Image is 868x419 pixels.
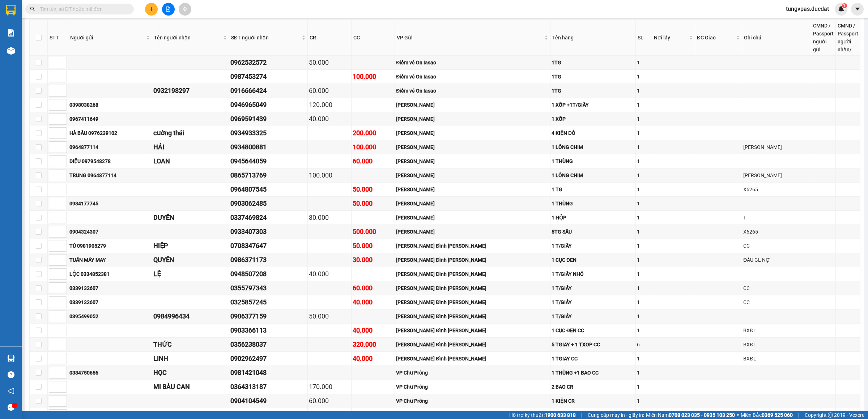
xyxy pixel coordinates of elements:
[552,326,634,334] div: 1 CỤC ĐEN CC
[397,34,543,42] span: VP Gửi
[152,154,229,168] td: LOAN
[552,101,634,109] div: 1 XỐP +1T/GIẤY
[152,338,229,352] td: THỨC
[70,34,145,42] span: Người gửi
[152,352,229,366] td: LINH
[229,56,308,70] td: 0962532572
[153,311,227,321] div: 0984996434
[229,253,308,267] td: 0986371173
[396,256,549,264] div: [PERSON_NAME] Đình [PERSON_NAME]
[353,142,393,152] div: 100.000
[637,383,651,391] div: 1
[69,270,151,278] div: LỘC 0334852381
[69,157,151,165] div: DIỆU 0979548278
[743,355,810,363] div: BXĐL
[395,154,550,168] td: Lê Đại Hành
[396,157,549,165] div: [PERSON_NAME]
[309,396,350,406] div: 60.000
[395,309,550,324] td: Phan Đình Phùng
[395,70,550,84] td: Điểm vé On Iasao
[395,394,550,408] td: VP Chư Prông
[637,355,651,363] div: 1
[395,126,550,140] td: Lê Đại Hành
[743,214,810,222] div: T
[637,129,651,137] div: 1
[69,129,151,137] div: HÀ BẦU 0976239102
[637,101,651,109] div: 1
[741,411,793,419] span: Miền Bắc
[230,170,307,180] div: 0865713769
[229,70,308,84] td: 0987453274
[828,412,833,418] span: copyright
[396,129,549,137] div: [PERSON_NAME]
[637,298,651,306] div: 1
[309,213,350,223] div: 30.000
[854,6,861,12] span: caret-down
[637,369,651,377] div: 1
[69,369,151,377] div: 0384750656
[395,98,550,112] td: Lê Đại Hành
[780,4,835,13] span: tungvpas.ducdat
[637,157,651,165] div: 1
[552,256,634,264] div: 1 CỤC ĐEN
[395,225,550,239] td: Lê Đại Hành
[179,3,191,16] button: aim
[637,228,651,236] div: 1
[552,171,634,179] div: 1 LỒNG CHIM
[230,269,307,279] div: 0948507208
[153,382,227,392] div: MI BÀU CAN
[230,311,307,321] div: 0906377159
[552,242,634,250] div: 1 T/GIẤY
[152,366,229,380] td: HỌC
[396,185,549,193] div: [PERSON_NAME]
[843,3,846,8] span: 1
[743,143,810,151] div: [PERSON_NAME]
[743,341,810,349] div: BXĐL
[153,86,227,96] div: 0932198297
[230,354,307,364] div: 0902962497
[838,6,844,12] img: icon-new-feature
[552,312,634,320] div: 1 T/GIẤY
[395,197,550,211] td: Lê Đại Hành
[396,355,549,363] div: [PERSON_NAME] Đình [PERSON_NAME]
[552,129,634,137] div: 4 KIỆN ĐỎ
[552,59,634,67] div: 1TG
[637,312,651,320] div: 1
[230,255,307,265] div: 0986371173
[152,211,229,225] td: DUYÊN
[308,20,351,56] th: CR
[229,197,308,211] td: 0903062485
[353,297,393,307] div: 40.000
[69,115,151,123] div: 0967411649
[637,59,651,67] div: 1
[395,324,550,338] td: Phan Đình Phùng
[353,156,393,166] div: 60.000
[229,380,308,394] td: 0364313187
[552,298,634,306] div: 1 T/GIẤY
[395,253,550,267] td: Phan Đình Phùng
[230,213,307,223] div: 0337469824
[309,382,350,392] div: 170.000
[743,284,810,292] div: CC
[636,20,652,56] th: SL
[229,267,308,281] td: 0948507208
[552,355,634,363] div: 1 TGIAY CC
[353,128,393,138] div: 200.000
[743,256,810,264] div: ĐẦU GL NỢ
[396,171,549,179] div: [PERSON_NAME]
[352,20,395,56] th: CC
[229,183,308,197] td: 0964807545
[588,411,644,419] span: Cung cấp máy in - giấy in:
[509,411,576,419] span: Hỗ trợ kỹ thuật:
[395,267,550,281] td: Phan Đình Phùng
[7,47,15,55] img: warehouse-icon
[743,228,810,236] div: X6265
[395,239,550,253] td: Phan Đình Phùng
[153,156,227,166] div: LOAN
[231,34,301,42] span: SĐT người nhận
[353,339,393,350] div: 320.000
[149,7,154,12] span: plus
[743,171,810,179] div: [PERSON_NAME]
[552,228,634,236] div: 5TG SẦU
[8,371,14,378] span: question-circle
